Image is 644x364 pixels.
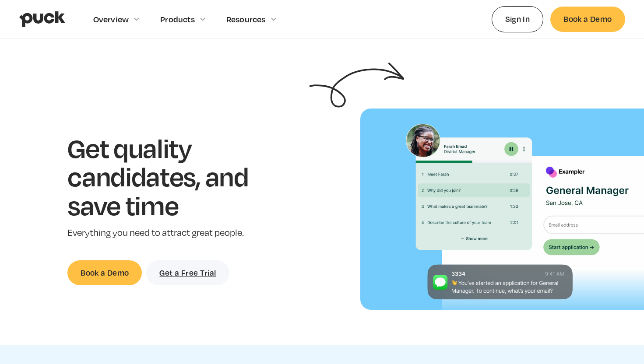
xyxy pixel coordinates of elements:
[550,7,625,31] a: Book a Demo
[492,6,544,32] a: Sign In
[160,14,195,24] div: Products
[67,260,142,285] a: Book a Demo
[146,260,229,285] a: Get a Free Trial
[67,133,275,220] h1: Get quality candidates, and save time
[67,227,275,239] p: Everything you need to attract great people.
[226,14,266,24] div: Resources
[93,14,129,24] div: Overview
